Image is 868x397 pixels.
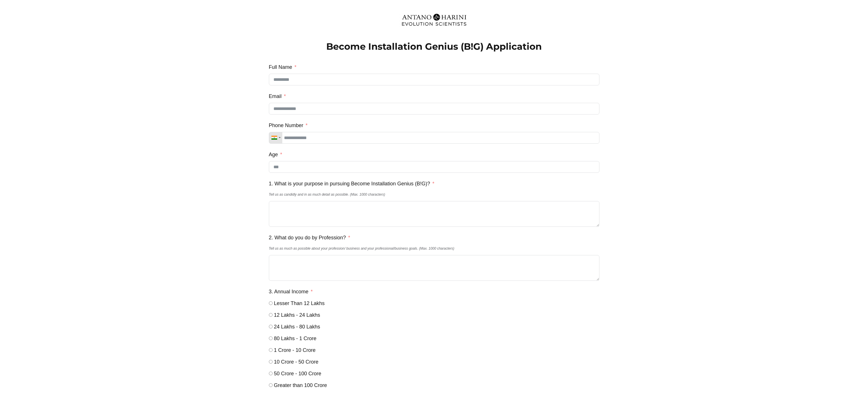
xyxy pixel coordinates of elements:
div: Telephone country code [269,132,282,143]
input: Phone Number [269,132,599,144]
input: Lesser Than 12 Lakhs [269,301,273,305]
input: 10 Crore - 50 Crore [269,360,273,364]
input: 50 Crore - 100 Crore [269,372,273,375]
label: 2. What do you do by Profession? [269,232,350,243]
textarea: 2. What do you do by Profession? [269,255,599,281]
input: Age [269,161,599,173]
span: 1 Crore - 10 Crore [274,347,316,353]
label: Email [269,91,286,101]
label: Phone Number [269,120,308,131]
span: 12 Lakhs - 24 Lakhs [274,312,320,318]
input: 80 Lakhs - 1 Crore [269,336,273,340]
input: 12 Lakhs - 24 Lakhs [269,313,273,317]
div: Tell us as much as possible about your profession/ business and your professional/business goals.... [269,243,599,254]
input: Email [269,103,599,115]
input: 24 Lakhs - 80 Lakhs [269,325,273,328]
span: 24 Lakhs - 80 Lakhs [274,324,320,330]
label: 3. Annual Income [269,286,313,297]
img: Evolution-Scientist (2) [399,10,470,29]
label: 1. What is your purpose in pursuing Become Installation Genius (B!G)? [269,179,434,189]
strong: Become Installation Genius (B!G) Application [326,41,542,52]
input: Greater than 100 Crore [269,383,273,387]
label: Age [269,149,282,160]
span: Greater than 100 Crore [274,382,327,388]
label: Full Name [269,62,297,72]
span: 50 Crore - 100 Crore [274,371,321,376]
div: Tell us as candidly and in as much detail as possible. (Max. 1000 characters) [269,189,599,200]
span: 10 Crore - 50 Crore [274,359,319,365]
input: 1 Crore - 10 Crore [269,348,273,352]
textarea: 1. What is your purpose in pursuing Become Installation Genius (B!G)? [269,201,599,227]
span: 80 Lakhs - 1 Crore [274,336,317,341]
span: Lesser Than 12 Lakhs [274,300,325,306]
